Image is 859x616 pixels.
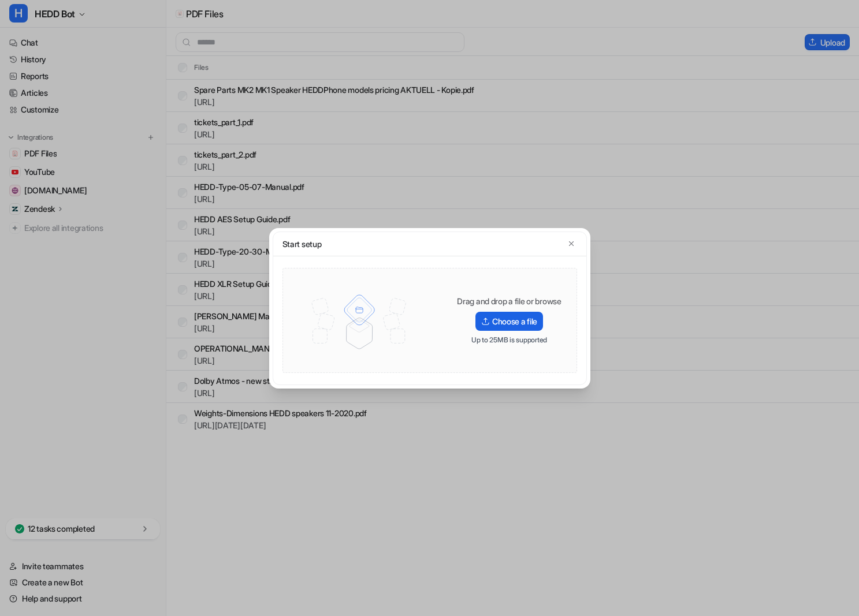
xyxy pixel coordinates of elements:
img: File upload illustration [295,280,424,361]
p: Up to 25MB is supported [471,335,547,345]
p: Drag and drop a file or browse [457,296,561,307]
img: Upload icon [481,318,490,326]
label: Choose a file [475,312,543,331]
p: Start setup [282,238,322,250]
